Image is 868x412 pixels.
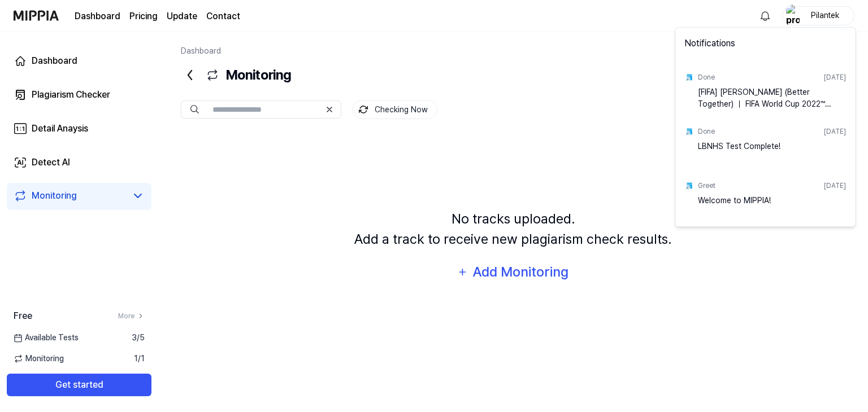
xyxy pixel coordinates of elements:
div: Notifications [678,30,853,62]
div: [DATE] [824,126,846,137]
div: Done [698,126,715,137]
div: Welcome to MIPPIA! [698,195,846,217]
div: [DATE] [824,181,846,191]
div: Greet [698,181,715,191]
div: [FIFA] [PERSON_NAME] (Better Together) ｜ FIFA World Cup 2022™ Official Soundtrack Test Complete! [698,86,846,109]
img: test result icon [684,181,693,190]
div: Done [698,72,715,82]
div: [DATE] [824,72,846,82]
img: test result icon [684,127,693,136]
img: test result icon [684,73,693,82]
div: LBNHS Test Complete! [698,141,846,163]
